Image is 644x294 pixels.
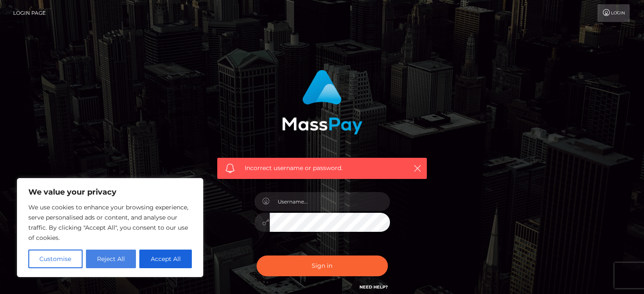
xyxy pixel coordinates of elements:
span: Incorrect username or password. [245,164,399,173]
img: MassPay Login [282,70,362,135]
button: Accept All [139,250,192,268]
button: Reject All [86,250,136,268]
button: Customise [28,250,83,268]
a: Need Help? [359,284,388,290]
input: Username... [270,192,390,211]
button: Sign in [257,256,388,276]
div: We value your privacy [17,178,203,277]
p: We use cookies to enhance your browsing experience, serve personalised ads or content, and analys... [28,202,192,243]
a: Login [597,4,630,22]
p: We value your privacy [28,187,192,197]
a: Login Page [13,4,46,22]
